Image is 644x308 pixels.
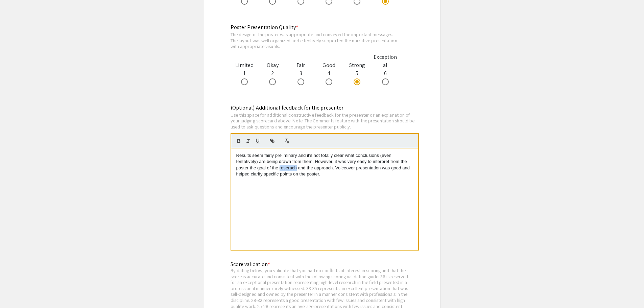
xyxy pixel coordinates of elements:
[259,61,287,69] div: Okay
[231,61,259,86] div: 1
[259,61,287,86] div: 2
[287,61,315,86] div: 3
[315,61,343,86] div: 4
[287,61,315,69] div: Fair
[5,278,29,303] iframe: Chat
[371,53,399,69] div: Exceptional
[231,261,270,268] mat-label: Score validation
[231,61,259,69] div: Limited
[231,31,400,49] div: The design of the poster was appropriate and conveyed the important messages. The layout was well...
[231,104,344,111] mat-label: (Optional) Additional feedback for the presenter
[343,61,371,86] div: 5
[315,61,343,69] div: Good
[343,61,371,69] div: Strong
[236,152,413,177] p: Results seem fairly preliminary and it's not totally clear what conclusions (even tentatively) ar...
[371,53,399,86] div: 6
[231,24,299,31] mat-label: Poster Presentation Quality
[231,112,419,130] div: Use this space for additional constructive feedback for the presenter or an explanation of your j...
